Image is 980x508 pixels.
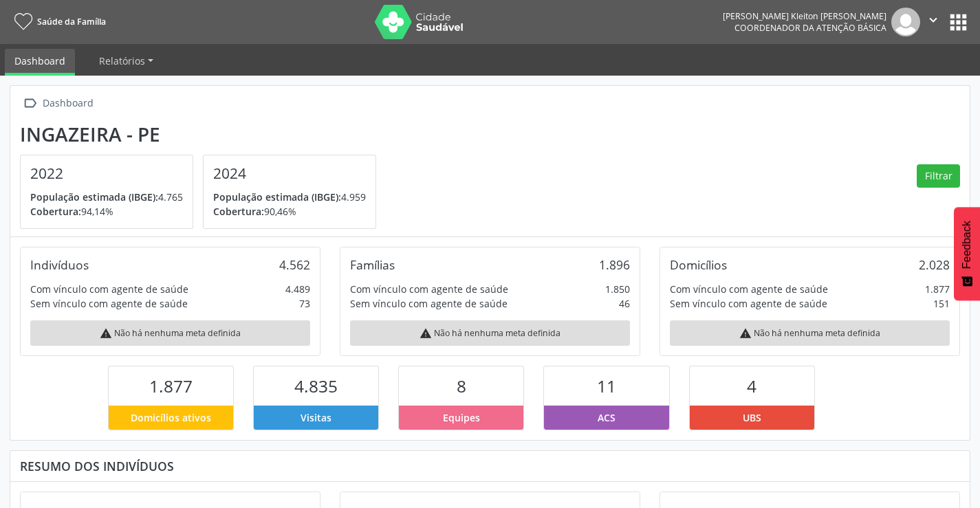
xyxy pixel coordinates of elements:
a:  Dashboard [20,93,96,113]
div: 46 [619,296,630,311]
div: Resumo dos indivíduos [20,459,960,474]
div: Sem vínculo com agente de saúde [670,296,827,311]
div: Sem vínculo com agente de saúde [350,296,508,311]
span: Cobertura: [30,205,81,218]
a: Relatórios [89,49,163,73]
span: Equipes [443,410,480,425]
div: Não há nenhuma meta definida [30,320,310,346]
span: UBS [743,410,761,425]
p: 4.959 [213,190,366,204]
span: Domicílios ativos [131,410,211,425]
span: 11 [597,375,616,397]
span: 4 [747,375,756,397]
span: Feedback [961,221,973,269]
span: Visitas [301,410,331,425]
span: População estimada (IBGE): [30,190,158,203]
div: Famílias [350,257,395,272]
p: 4.765 [30,190,183,204]
span: Cobertura: [213,205,264,218]
span: 4.835 [294,375,338,397]
div: [PERSON_NAME] Kleiton [PERSON_NAME] [723,10,886,22]
span: População estimada (IBGE): [213,190,341,203]
i: warning [100,327,112,340]
div: Com vínculo com agente de saúde [30,282,188,296]
span: 1.877 [149,375,193,397]
div: Indivíduos [30,257,89,272]
button:  [920,8,946,36]
a: Dashboard [5,49,75,76]
div: 73 [299,296,310,311]
p: 94,14% [30,204,183,219]
div: Não há nenhuma meta definida [350,320,630,346]
button: Filtrar [917,164,960,188]
div: Com vínculo com agente de saúde [670,282,828,296]
div: 2.028 [919,257,950,272]
p: 90,46% [213,204,366,219]
div: 4.489 [285,282,310,296]
span: 8 [457,375,466,397]
a: Saúde da Família [10,10,106,33]
div: Sem vínculo com agente de saúde [30,296,188,311]
div: 1.850 [605,282,630,296]
div: Dashboard [40,93,96,113]
span: ACS [598,410,616,425]
div: Com vínculo com agente de saúde [350,282,508,296]
button: Feedback - Mostrar pesquisa [954,207,980,300]
img: img [891,8,920,36]
i:  [926,12,941,27]
div: Domicílios [670,257,727,272]
i: warning [420,327,432,340]
h4: 2024 [213,165,366,182]
i:  [20,93,40,113]
div: 1.877 [925,282,950,296]
div: Ingazeira - PE [20,123,386,146]
div: 1.896 [599,257,630,272]
h4: 2022 [30,165,183,182]
button: apps [946,10,970,34]
div: Não há nenhuma meta definida [670,320,950,346]
span: Coordenador da Atenção Básica [734,22,886,34]
span: Relatórios [99,54,145,67]
div: 4.562 [279,257,310,272]
div: 151 [933,296,950,311]
i: warning [739,327,752,340]
span: Saúde da Família [37,16,106,27]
